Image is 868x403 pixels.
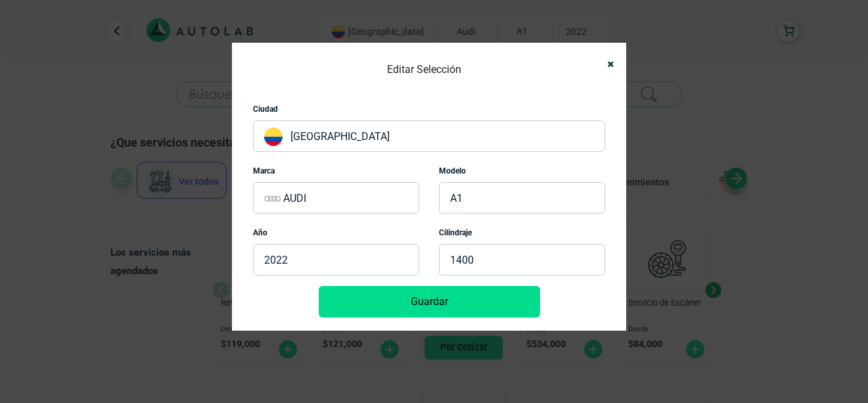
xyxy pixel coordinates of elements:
label: Modelo [439,165,466,177]
label: Cilindraje [439,227,472,239]
p: A1 [439,182,605,214]
p: [GEOGRAPHIC_DATA] [253,120,605,152]
label: Año [253,227,267,239]
p: 2022 [253,244,419,275]
label: Ciudad [253,103,278,115]
label: Marca [253,165,275,177]
button: Close [595,49,616,79]
button: Guardar [319,286,540,318]
p: 1400 [439,244,605,275]
h4: Editar Selección [387,60,461,80]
